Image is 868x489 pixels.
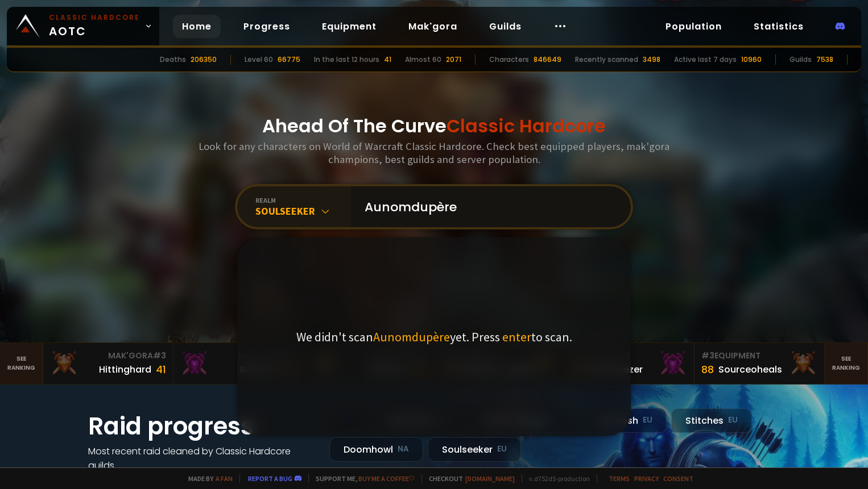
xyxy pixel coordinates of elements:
a: Mak'gora [399,15,466,38]
a: Classic HardcoreAOTC [7,7,159,45]
div: 7538 [816,55,833,65]
span: Support me, [308,474,415,483]
small: EU [643,415,652,426]
a: Mak'Gora#3Hittinghard41 [43,343,173,384]
span: Checkout [421,474,515,483]
div: Equipment [701,350,817,362]
div: 88 [701,362,714,377]
div: 846649 [534,55,561,65]
a: Report a bug [248,474,292,483]
div: Level 60 [245,55,273,65]
div: Mak'Gora [50,350,166,362]
small: NA [398,444,409,455]
h4: Most recent raid cleaned by Classic Hardcore guilds [88,444,316,473]
div: Mak'Gora [180,350,296,362]
div: Soulseeker [255,204,351,218]
a: Home [173,15,221,38]
small: EU [728,415,738,426]
h1: Raid progress [88,408,316,444]
div: In the last 12 hours [314,55,379,65]
div: 10960 [741,55,762,65]
a: Seeranking [825,343,868,384]
small: EU [497,444,507,455]
div: Recently scanned [575,55,638,65]
div: Stitches [671,408,752,433]
span: Made by [181,474,233,483]
div: Active last 7 days [674,55,737,65]
div: realm [255,196,351,204]
div: 206350 [191,55,217,65]
a: Terms [609,474,630,483]
input: Search a character... [358,186,617,227]
span: # 3 [153,350,166,361]
div: Deaths [160,55,186,65]
div: 2071 [446,55,461,65]
a: #3Equipment88Sourceoheals [695,343,825,384]
a: Statistics [745,15,813,38]
a: Equipment [313,15,386,38]
a: Population [656,15,731,38]
div: Soulseeker [428,437,521,462]
div: 41 [384,55,391,65]
a: [DOMAIN_NAME] [465,474,515,483]
h3: Look for any characters on World of Warcraft Classic Hardcore. Check best equipped players, mak'g... [194,140,674,166]
span: v. d752d5 - production [522,474,590,483]
a: Mak'Gora#2Rivench100 [173,343,304,384]
p: We didn't scan yet. Press to scan. [296,329,572,345]
div: 3498 [643,55,660,65]
div: 66775 [278,55,300,65]
div: Doomhowl [329,437,423,462]
a: Consent [663,474,693,483]
a: Guilds [480,15,531,38]
div: Almost 60 [405,55,441,65]
div: 41 [156,362,166,377]
div: Characters [489,55,529,65]
h1: Ahead Of The Curve [262,112,606,140]
span: AOTC [49,12,140,40]
span: Classic Hardcore [447,113,606,139]
div: Sourceoheals [718,362,782,377]
div: Hittinghard [99,362,151,377]
a: Privacy [634,474,659,483]
a: Buy me a coffee [358,474,415,483]
span: Aunomdupère [373,329,450,345]
span: # 3 [701,350,714,361]
span: enter [502,329,531,345]
a: Progress [234,15,299,38]
a: a fan [216,474,233,483]
small: Classic Hardcore [49,12,140,23]
div: Guilds [790,55,812,65]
